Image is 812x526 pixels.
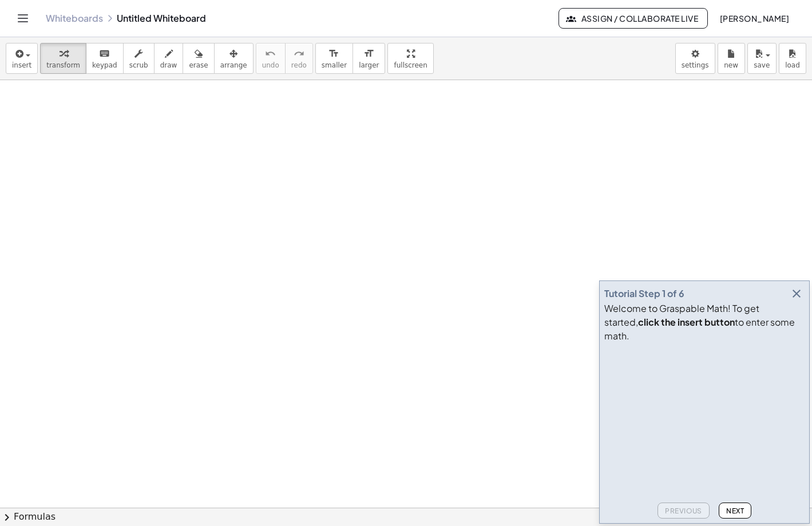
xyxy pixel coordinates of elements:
[785,61,800,69] span: load
[14,9,32,27] button: Toggle navigation
[675,43,715,74] button: settings
[779,43,806,74] button: load
[710,8,798,29] button: [PERSON_NAME]
[719,503,751,519] button: Next
[160,61,177,69] span: draw
[291,61,307,69] span: redo
[315,43,353,74] button: format_sizesmaller
[322,61,347,69] span: smaller
[568,13,698,23] span: Assign / Collaborate Live
[12,61,31,69] span: insert
[328,47,339,61] i: format_size
[46,61,80,69] span: transform
[294,47,304,61] i: redo
[387,43,433,74] button: fullscreen
[99,47,110,61] i: keyboard
[604,302,805,343] div: Welcome to Graspable Math! To get started, to enter some math.
[92,61,117,69] span: keypad
[220,61,247,69] span: arrange
[189,61,208,69] span: erase
[682,61,709,69] span: settings
[86,43,124,74] button: keyboardkeypad
[6,43,38,74] button: insert
[352,43,385,74] button: format_sizelarger
[559,8,708,29] button: Assign / Collaborate Live
[724,61,738,69] span: new
[638,316,735,328] b: click the insert button
[359,61,379,69] span: larger
[183,43,214,74] button: erase
[726,507,744,515] span: Next
[129,61,148,69] span: scrub
[265,47,276,61] i: undo
[123,43,155,74] button: scrub
[256,43,286,74] button: undoundo
[719,13,789,23] span: [PERSON_NAME]
[754,61,770,69] span: save
[214,43,253,74] button: arrange
[747,43,777,74] button: save
[604,287,684,300] div: Tutorial Step 1 of 6
[394,61,427,69] span: fullscreen
[285,43,313,74] button: redoredo
[40,43,86,74] button: transform
[363,47,374,61] i: format_size
[46,13,103,24] a: Whiteboards
[718,43,745,74] button: new
[262,61,279,69] span: undo
[154,43,184,74] button: draw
